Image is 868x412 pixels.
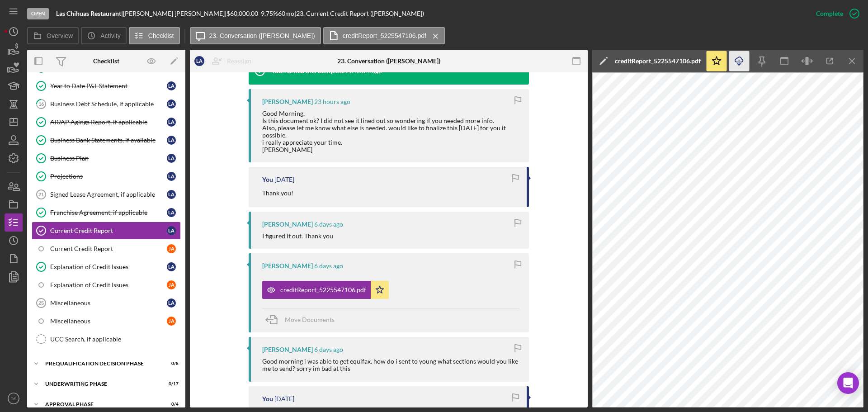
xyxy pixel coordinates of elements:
[167,262,176,271] div: L A
[32,149,181,167] a: Business PlanLA
[32,204,181,222] a: Franchise Agreement, if applicableLA
[262,358,520,372] div: Good morning i was able to get equifax. how do i sent to young what sections would you like me to...
[81,27,126,44] button: Activity
[262,308,344,331] button: Move Documents
[38,101,44,107] tspan: 16
[45,361,156,366] div: Prequalification Decision Phase
[50,82,167,90] div: Year to Date P&L Statement
[262,232,333,240] div: I figured it out. Thank you
[45,381,156,387] div: Underwriting Phase
[262,395,273,403] div: You
[162,381,179,387] div: 0 / 17
[32,240,181,258] a: Current Credit ReportJA
[167,118,176,127] div: L A
[50,155,167,162] div: Business Plan
[50,263,167,270] div: Explanation of Credit Issues
[50,191,167,198] div: Signed Lease Agreement, if applicable
[807,5,863,23] button: Complete
[50,173,167,180] div: Projections
[323,27,445,44] button: creditReport_5225547106.pdf
[294,10,424,17] div: | 23. Current Credit Report ([PERSON_NAME])
[47,32,73,39] label: Overview
[314,262,343,270] time: 2025-08-13 15:36
[129,27,180,44] button: Checklist
[123,10,226,17] div: [PERSON_NAME] [PERSON_NAME] |
[261,10,278,17] div: 9.75 %
[285,316,335,323] span: Move Documents
[32,167,181,185] a: ProjectionsLA
[262,221,313,228] div: [PERSON_NAME]
[226,10,261,17] div: $60,000.00
[227,52,251,70] div: Reassign
[167,226,176,235] div: L A
[274,395,294,403] time: 2025-08-12 16:51
[50,245,167,252] div: Current Credit Report
[278,10,294,17] div: 60 mo
[314,98,350,105] time: 2025-08-18 16:51
[32,185,181,204] a: 21Signed Lease Agreement, if applicableLA
[50,100,167,108] div: Business Debt Schedule, if applicable
[50,336,180,343] div: UCC Search, if applicable
[32,330,181,348] a: UCC Search, if applicable
[162,361,179,366] div: 0 / 8
[167,298,176,308] div: L A
[148,32,174,39] label: Checklist
[262,188,293,198] p: Thank you!
[167,244,176,253] div: J A
[167,190,176,199] div: L A
[343,32,426,39] label: creditReport_5225547106.pdf
[32,113,181,131] a: AR/AP Agings Report, if applicableLA
[262,346,313,353] div: [PERSON_NAME]
[167,99,176,109] div: L A
[32,77,181,95] a: Year to Date P&L StatementLA
[167,154,176,163] div: L A
[837,372,859,394] div: Open Intercom Messenger
[280,286,366,294] div: creditReport_5225547106.pdf
[32,131,181,149] a: Business Bank Statements, if availableLA
[262,176,273,183] div: You
[262,110,520,154] div: Good Morning, Is this document ok? I did not see it lined out so wondering if you needed more inf...
[32,276,181,294] a: Explanation of Credit IssuesJA
[50,118,167,126] div: AR/AP Agings Report, if applicable
[50,137,167,144] div: Business Bank Statements, if available
[27,27,79,44] button: Overview
[167,136,176,145] div: L A
[50,227,167,234] div: Current Credit Report
[274,176,294,183] time: 2025-08-14 17:07
[167,172,176,181] div: L A
[50,317,167,325] div: Miscellaneous
[56,10,123,17] div: |
[194,56,204,66] div: L A
[10,396,16,401] text: DS
[50,281,167,289] div: Explanation of Credit Issues
[314,221,343,228] time: 2025-08-13 15:37
[45,402,156,407] div: Approval Phase
[314,346,343,353] time: 2025-08-13 15:34
[615,57,701,65] div: creditReport_5225547106.pdf
[337,57,440,65] div: 23. Conversation ([PERSON_NAME])
[32,312,181,330] a: MiscellaneousJA
[27,8,49,19] div: Open
[262,98,313,105] div: [PERSON_NAME]
[167,208,176,217] div: L A
[167,280,176,289] div: J A
[167,81,176,90] div: L A
[162,402,179,407] div: 0 / 4
[209,32,315,39] label: 23. Conversation ([PERSON_NAME])
[5,389,23,407] button: DS
[32,258,181,276] a: Explanation of Credit IssuesLA
[100,32,120,39] label: Activity
[32,294,181,312] a: 25MiscellaneousLA
[190,27,321,44] button: 23. Conversation ([PERSON_NAME])
[93,57,119,65] div: Checklist
[32,95,181,113] a: 16Business Debt Schedule, if applicableLA
[190,52,260,70] button: LAReassign
[38,192,44,197] tspan: 21
[262,262,313,270] div: [PERSON_NAME]
[50,299,167,307] div: Miscellaneous
[816,5,843,23] div: Complete
[262,281,389,299] button: creditReport_5225547106.pdf
[50,209,167,216] div: Franchise Agreement, if applicable
[167,317,176,326] div: J A
[56,9,121,17] b: Las Chihuas Restaurant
